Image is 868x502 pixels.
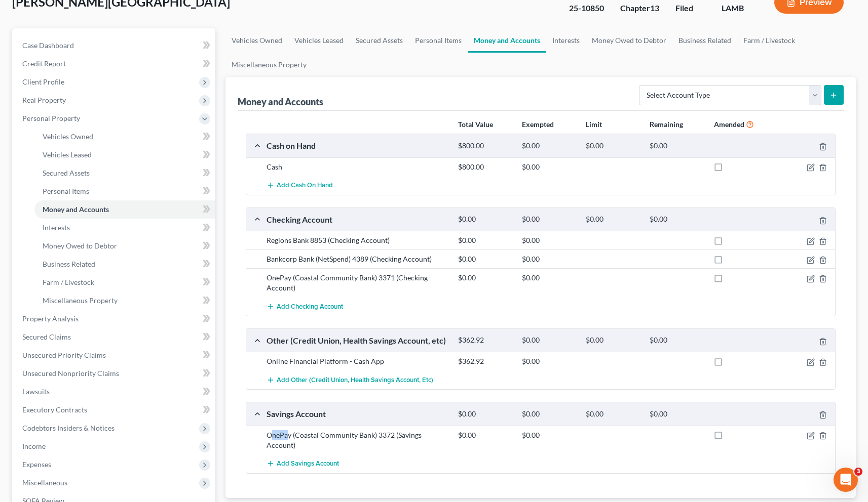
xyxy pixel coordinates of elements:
[43,296,118,305] span: Miscellaneous Property
[854,468,862,476] span: 3
[277,376,433,384] span: Add Other (Credit Union, Health Savings Account, etc)
[453,141,517,151] div: $800.00
[645,141,708,151] div: $0.00
[22,77,64,86] span: Client Profile
[267,176,333,195] button: Add Cash on Hand
[261,162,453,172] div: Cash
[238,96,323,108] div: Money and Accounts
[14,364,215,383] a: Unsecured Nonpriority Claims
[34,291,215,310] a: Miscellaneous Property
[453,336,517,345] div: $362.92
[267,297,343,316] button: Add Checking Account
[34,237,215,255] a: Money Owed to Debtor
[43,260,95,268] span: Business Related
[22,369,119,378] span: Unsecured Nonpriority Claims
[261,408,453,419] div: Savings Account
[22,351,106,359] span: Unsecured Priority Claims
[409,28,468,53] a: Personal Items
[453,409,517,419] div: $0.00
[581,141,645,151] div: $0.00
[517,336,581,345] div: $0.00
[22,59,66,68] span: Credit Report
[581,215,645,224] div: $0.00
[22,96,66,104] span: Real Property
[34,200,215,219] a: Money and Accounts
[737,28,801,53] a: Farm / Livestock
[22,478,67,487] span: Miscellaneous
[468,28,546,53] a: Money and Accounts
[834,468,858,492] iframe: Intercom live chat
[517,235,581,245] div: $0.00
[458,120,493,129] strong: Total Value
[267,454,339,473] button: Add Savings Account
[34,128,215,146] a: Vehicles Owned
[261,356,453,366] div: Online Financial Platform - Cash App
[34,219,215,237] a: Interests
[586,120,602,129] strong: Limit
[277,460,339,468] span: Add Savings Account
[34,164,215,182] a: Secured Assets
[22,332,71,341] span: Secured Claims
[517,254,581,264] div: $0.00
[517,409,581,419] div: $0.00
[517,141,581,151] div: $0.00
[453,273,517,283] div: $0.00
[650,3,659,13] span: 13
[569,3,604,14] div: 25-10850
[34,255,215,273] a: Business Related
[22,114,80,122] span: Personal Property
[722,3,758,14] div: LAMB
[546,28,586,53] a: Interests
[14,383,215,401] a: Lawsuits
[261,140,453,151] div: Cash on Hand
[453,254,517,264] div: $0.00
[453,215,517,224] div: $0.00
[14,55,215,73] a: Credit Report
[350,28,409,53] a: Secured Assets
[34,273,215,291] a: Farm / Livestock
[288,28,350,53] a: Vehicles Leased
[14,36,215,55] a: Case Dashboard
[43,150,92,159] span: Vehicles Leased
[517,356,581,366] div: $0.00
[261,235,453,245] div: Regions Bank 8853 (Checking Account)
[267,370,433,389] button: Add Other (Credit Union, Health Savings Account, etc)
[14,401,215,419] a: Executory Contracts
[43,223,70,232] span: Interests
[645,336,708,345] div: $0.00
[453,162,517,172] div: $800.00
[672,28,737,53] a: Business Related
[277,182,333,190] span: Add Cash on Hand
[14,346,215,364] a: Unsecured Priority Claims
[453,356,517,366] div: $362.92
[645,215,708,224] div: $0.00
[620,3,659,14] div: Chapter
[225,53,313,77] a: Miscellaneous Property
[586,28,672,53] a: Money Owed to Debtor
[43,278,94,286] span: Farm / Livestock
[517,162,581,172] div: $0.00
[34,146,215,164] a: Vehicles Leased
[43,205,109,214] span: Money and Accounts
[22,460,51,469] span: Expenses
[14,310,215,328] a: Property Analysis
[261,430,453,450] div: OnePay (Coastal Community Bank) 3372 (Savings Account)
[517,273,581,283] div: $0.00
[453,235,517,245] div: $0.00
[22,442,46,450] span: Income
[277,303,343,311] span: Add Checking Account
[581,336,645,345] div: $0.00
[714,120,744,129] strong: Amended
[34,182,215,200] a: Personal Items
[261,335,453,346] div: Other (Credit Union, Health Savings Account, etc)
[517,430,581,440] div: $0.00
[225,28,288,53] a: Vehicles Owned
[43,187,89,195] span: Personal Items
[22,314,79,323] span: Property Analysis
[522,120,554,129] strong: Exempted
[261,214,453,225] div: Checking Account
[22,405,87,414] span: Executory Contracts
[645,409,708,419] div: $0.00
[22,387,50,396] span: Lawsuits
[675,3,705,14] div: Filed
